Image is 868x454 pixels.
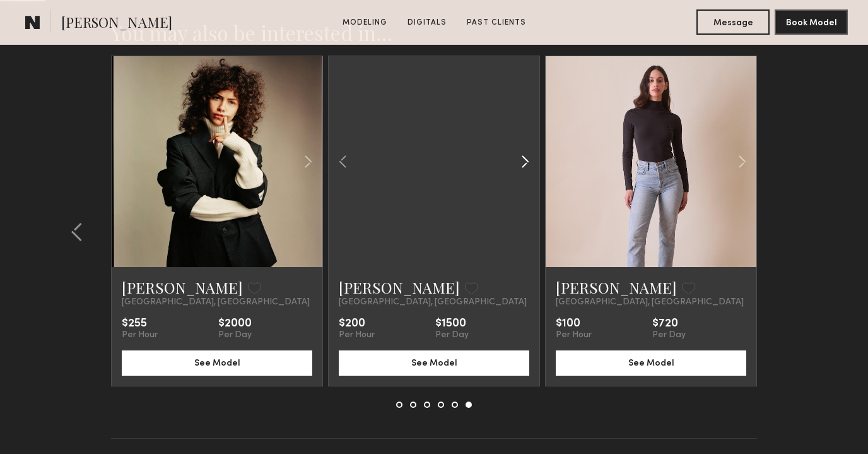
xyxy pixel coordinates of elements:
[402,17,452,28] a: Digitals
[122,330,158,340] div: Per Hour
[122,277,243,297] a: [PERSON_NAME]
[122,350,312,376] button: See Model
[122,318,158,330] div: $255
[339,297,527,308] span: [GEOGRAPHIC_DATA], [GEOGRAPHIC_DATA]
[696,9,770,35] button: Message
[339,277,460,297] a: [PERSON_NAME]
[435,318,469,330] div: $1500
[556,350,746,376] button: See Model
[652,318,686,330] div: $720
[556,297,744,308] span: [GEOGRAPHIC_DATA], [GEOGRAPHIC_DATA]
[111,20,757,45] h2: You may also be interested in…
[339,318,375,330] div: $200
[122,357,312,367] a: See Model
[218,330,252,340] div: Per Day
[556,277,677,297] a: [PERSON_NAME]
[556,357,746,367] a: See Model
[652,330,686,340] div: Per Day
[462,17,531,28] a: Past Clients
[339,350,529,376] button: See Model
[218,318,252,330] div: $2000
[339,357,529,367] a: See Model
[337,17,392,28] a: Modeling
[556,330,592,340] div: Per Hour
[775,9,848,35] button: Book Model
[556,318,592,330] div: $100
[435,330,469,340] div: Per Day
[122,297,310,308] span: [GEOGRAPHIC_DATA], [GEOGRAPHIC_DATA]
[61,13,172,35] span: [PERSON_NAME]
[775,16,848,27] a: Book Model
[339,330,375,340] div: Per Hour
